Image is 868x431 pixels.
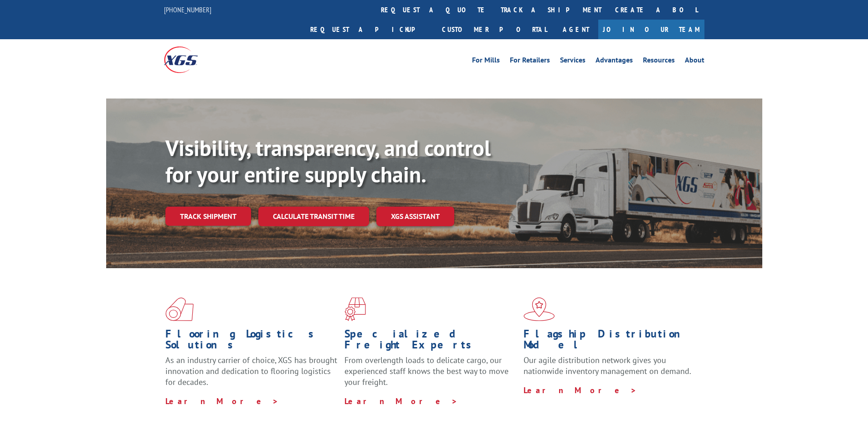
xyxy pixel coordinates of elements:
b: Visibility, transparency, and control for your entire supply chain. [165,134,491,188]
a: Customer Portal [435,20,554,39]
img: xgs-icon-focused-on-flooring-red [344,297,366,321]
a: Learn More > [165,396,279,406]
a: Agent [554,20,598,39]
a: Learn More > [344,396,458,406]
a: Track shipment [165,207,251,226]
a: Resources [643,57,675,67]
p: From overlength loads to delicate cargo, our experienced staff knows the best way to move your fr... [344,355,517,395]
a: Advantages [596,57,633,67]
a: Services [560,57,586,67]
a: For Retailers [510,57,550,67]
span: As an industry carrier of choice, XGS has brought innovation and dedication to flooring logistics... [165,355,337,387]
h1: Flagship Distribution Model [524,328,696,355]
a: Calculate transit time [258,207,369,226]
a: Request a pickup [303,20,435,39]
a: [PHONE_NUMBER] [164,5,211,14]
img: xgs-icon-total-supply-chain-intelligence-red [165,297,194,321]
a: For Mills [472,57,500,67]
a: About [685,57,704,67]
a: XGS ASSISTANT [376,207,454,226]
h1: Flooring Logistics Solutions [165,328,338,355]
img: xgs-icon-flagship-distribution-model-red [524,297,555,321]
a: Join Our Team [598,20,704,39]
a: Learn More > [524,385,637,395]
h1: Specialized Freight Experts [344,328,517,355]
span: Our agile distribution network gives you nationwide inventory management on demand. [524,355,691,376]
